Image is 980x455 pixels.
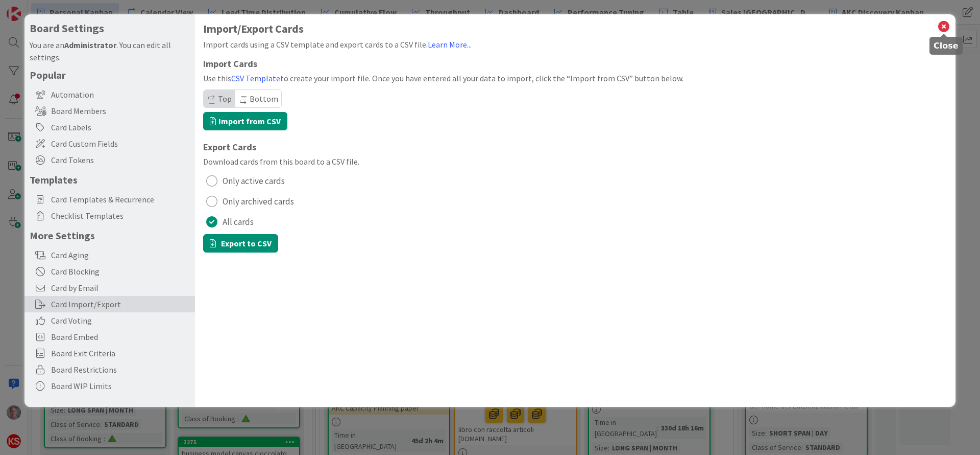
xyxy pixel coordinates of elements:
[223,194,294,209] span: Only archived cards
[203,173,947,189] button: Only active cards
[30,22,190,35] h4: Board Settings
[24,296,195,312] div: Card Import/Export
[24,103,195,119] div: Board Members
[24,247,195,263] div: Card Aging
[51,331,190,343] span: Board Embed
[203,22,947,35] h1: Import/Export Cards
[30,39,190,63] div: You are an . You can edit all settings.
[203,214,947,230] button: All cards
[30,173,190,186] h5: Templates
[51,282,190,294] span: Card by Email
[934,41,959,51] h5: Close
[218,94,232,104] span: Top
[203,234,278,253] button: Export to CSV
[51,363,190,376] span: Board Restrictions
[51,314,190,327] span: Card Voting
[51,210,190,222] span: Checklist Templates
[203,59,947,69] h1: Import Cards
[51,138,190,150] span: Card Custom Fields
[64,40,116,50] b: Administrator
[203,72,947,84] div: Use this to create your import file. Once you have entered all your data to import, click the “Im...
[24,86,195,103] div: Automation
[24,263,195,280] div: Card Blocking
[51,347,190,359] span: Board Exit Criteria
[203,112,287,130] label: Import from CSV
[51,193,190,206] span: Card Templates & Recurrence
[231,73,280,83] a: CSV Template
[428,39,472,50] a: Learn More...
[24,119,195,135] div: Card Labels
[30,69,190,81] h5: Popular
[203,38,947,51] div: Import cards using a CSV template and export cards to a CSV file.
[24,378,195,394] div: Board WIP Limits
[203,142,947,152] h1: Export Cards
[223,173,285,189] span: Only active cards
[203,193,947,210] button: Only archived cards
[250,94,278,104] span: Bottom
[51,154,190,166] span: Card Tokens
[30,229,190,242] h5: More Settings
[223,214,254,230] span: All cards
[203,155,947,168] div: Download cards from this board to a CSV file.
